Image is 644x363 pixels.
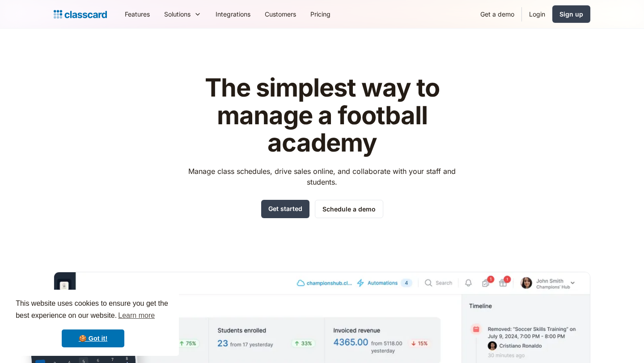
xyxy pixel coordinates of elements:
[303,4,338,24] a: Pricing
[261,200,309,218] a: Get started
[16,298,170,322] span: This website uses cookies to ensure you get the best experience on our website.
[522,4,552,24] a: Login
[62,329,124,347] a: dismiss cookie message
[208,4,258,24] a: Integrations
[473,4,521,24] a: Get a demo
[117,309,156,322] a: learn more about cookies
[258,4,303,24] a: Customers
[315,200,383,218] a: Schedule a demo
[54,8,107,21] a: Logo
[118,4,157,24] a: Features
[164,9,191,19] div: Solutions
[7,290,179,356] div: cookieconsent
[180,74,464,157] h1: The simplest way to manage a football academy
[180,166,464,187] p: Manage class schedules, drive sales online, and collaborate with your staff and students.
[559,9,583,19] div: Sign up
[552,5,590,23] a: Sign up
